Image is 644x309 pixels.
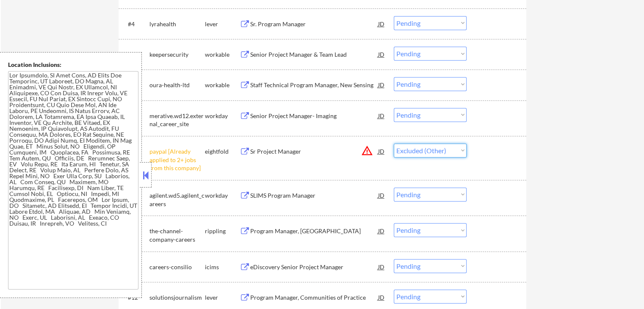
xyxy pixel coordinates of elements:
div: Senior Project Manager & Team Lead [250,50,378,59]
div: lyrahealth [149,20,205,28]
div: icims [205,263,240,271]
button: warning_amber [361,145,373,157]
div: JD [377,47,386,62]
div: Program Manager, [GEOGRAPHIC_DATA] [250,227,378,235]
div: eightfold [205,147,240,156]
div: agilent.wd5.agilent_careers [149,191,205,208]
div: JD [377,16,386,31]
div: #5 [128,50,143,59]
div: Sr Project Manager [250,147,378,156]
div: workday [205,112,240,120]
div: workable [205,50,240,59]
div: workday [205,191,240,200]
div: JD [377,77,386,92]
div: workable [205,81,240,89]
div: JD [377,143,386,159]
div: eDiscovery Senior Project Manager [250,263,378,271]
div: Location Inclusions: [8,61,138,69]
div: oura-health-ltd [149,81,205,89]
div: JD [377,188,386,203]
div: Staff Technical Program Manager, New Sensing [250,81,378,89]
div: JD [377,259,386,274]
div: SLIMS Program Manager [250,191,378,200]
div: Senior Project Manager- Imaging [250,112,378,120]
div: keepersecurity [149,50,205,59]
div: lever [205,293,240,302]
div: rippling [205,227,240,235]
div: lever [205,20,240,28]
div: merative.wd12.external_career_site [149,112,205,128]
div: JD [377,223,386,238]
div: Program Manager, Communities of Practice [250,293,378,302]
div: careers-consilio [149,263,205,271]
div: Sr. Program Manager [250,20,378,28]
div: solutionsjournalism [149,293,205,302]
div: #4 [128,20,143,28]
div: JD [377,108,386,123]
div: paypal [Already applied to 2+ jobs from this company] [149,147,205,172]
div: JD [377,290,386,305]
div: the-channel-company-careers [149,227,205,243]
